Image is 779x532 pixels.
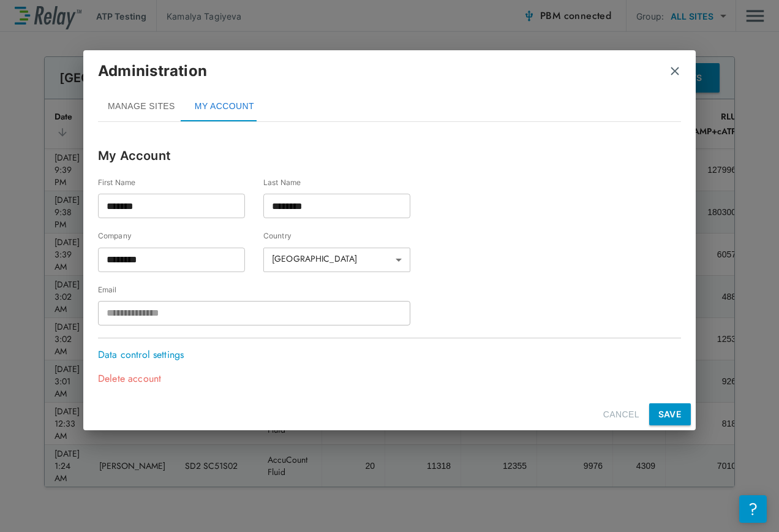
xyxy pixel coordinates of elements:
button: MANAGE SITES [98,92,185,121]
img: Close [669,65,681,77]
p: Delete account [98,371,178,386]
iframe: Resource center [739,495,767,523]
label: Email [98,284,429,295]
button: CANCEL [598,403,644,426]
button: close [669,65,681,77]
div: [GEOGRAPHIC_DATA] [263,243,410,276]
label: Country [263,230,429,241]
label: Company [98,230,263,241]
button: MY ACCOUNT [185,92,264,121]
p: My Account [98,146,681,165]
p: Administration [98,60,207,82]
label: Last Name [263,177,410,188]
p: Data control settings [98,348,190,362]
button: SAVE [649,403,691,425]
label: First Name [98,177,263,188]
